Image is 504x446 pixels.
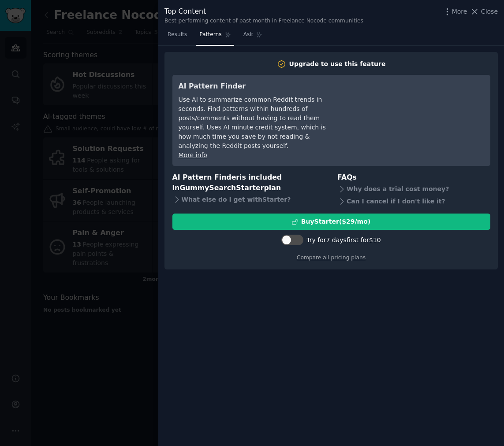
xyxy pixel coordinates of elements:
[481,7,498,16] span: Close
[289,59,386,69] div: Upgrade to use this feature
[301,217,370,226] div: Buy Starter ($ 29 /mo )
[337,195,490,207] div: Can I cancel if I don't like it?
[172,214,490,230] button: BuyStarter($29/mo)
[297,254,366,261] a: Compare all pricing plans
[164,17,363,25] div: Best-performing content of past month in Freelance Nocode communities
[172,172,325,194] h3: AI Pattern Finder is included in plan
[470,7,498,16] button: Close
[352,81,484,147] iframe: YouTube video player
[179,81,340,92] h3: AI Pattern Finder
[337,183,490,195] div: Why does a trial cost money?
[168,31,187,39] span: Results
[164,6,363,17] div: Top Content
[172,194,325,206] div: What else do I get with Starter ?
[199,31,221,39] span: Patterns
[179,151,207,158] a: More info
[243,31,253,39] span: Ask
[452,7,467,16] span: More
[196,28,234,46] a: Patterns
[179,95,340,151] div: Use AI to summarize common Reddit trends in seconds. Find patterns within hundreds of posts/comme...
[240,28,265,46] a: Ask
[306,236,381,245] div: Try for 7 days first for $10
[179,184,264,192] span: GummySearch Starter
[164,28,190,46] a: Results
[337,172,490,183] h3: FAQs
[443,7,467,16] button: More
